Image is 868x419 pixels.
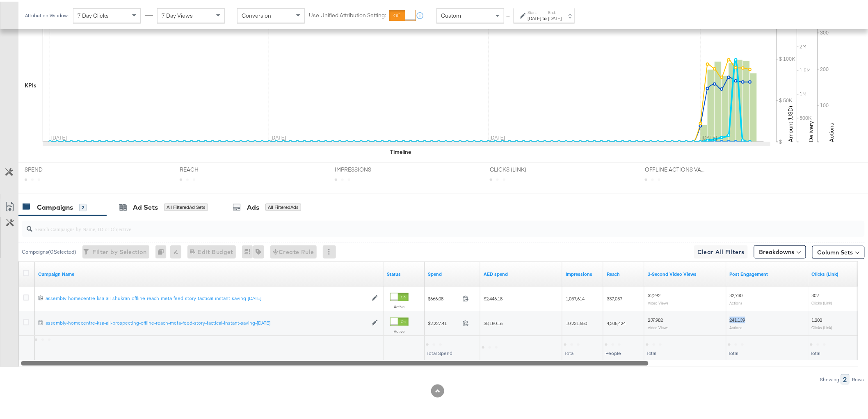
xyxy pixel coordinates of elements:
[729,348,739,355] span: Total
[730,291,743,297] span: 32,730
[812,244,865,257] button: Column Sets
[37,201,73,211] div: Campaigns
[484,269,559,276] a: 3.6725
[648,299,669,304] sub: Video Views
[25,164,86,172] span: SPEND
[566,269,600,276] a: The number of times your ad was served. On mobile apps an ad is counted as served the first time ...
[133,201,158,211] div: Ad Sets
[648,323,669,328] sub: Video Views
[46,293,368,300] a: assembly-homecentre-ksa-all-shukran-offline-reach-meta-feed-story-tactical-instant-saving-[DATE]
[46,293,368,300] div: assembly-homecentre-ksa-all-shukran-offline-reach-meta-feed-story-tactical-instant-saving-[DATE]
[162,10,193,18] span: 7 Day Views
[387,269,421,276] a: Shows the current state of your Ad Campaign.
[428,269,477,276] a: The total amount spent to date.
[808,119,815,140] text: Delivery
[78,10,109,18] span: 7 Day Clicks
[646,348,657,355] span: Total
[79,202,87,210] div: 2
[566,294,585,300] span: 1,037,614
[648,315,663,321] span: 237,982
[155,244,170,257] div: 0
[812,315,822,321] span: 1,202
[607,294,622,300] span: 337,057
[730,315,745,321] span: 241,139
[25,11,69,17] div: Attribution Window:
[484,318,503,325] span: $8,180.16
[648,291,661,297] span: 32,292
[548,8,562,14] label: End:
[811,348,821,355] span: Total
[828,121,836,140] text: Actions
[564,348,575,355] span: Total
[390,327,409,332] label: Active
[645,164,706,172] span: OFFLINE ACTIONS VALUE
[164,202,208,209] div: All Filtered Ad Sets
[180,164,241,172] span: REACH
[242,10,271,18] span: Conversion
[730,299,743,304] sub: Actions
[852,375,865,381] div: Rows
[812,323,833,328] sub: Clicks (Link)
[490,164,551,172] span: CLICKS (LINK)
[812,291,819,297] span: 302
[38,269,380,276] a: Your campaign name.
[607,318,626,325] span: 4,305,424
[754,244,806,257] button: Breakdowns
[541,14,548,20] strong: to
[787,104,795,140] text: Amount (USD)
[730,269,805,276] a: The number of actions related to your Page's posts as a result of your ad.
[694,244,748,257] button: Clear All Filters
[46,318,368,325] a: assembly-homecentre-ksa-all-prospecting-offline-reach-meta-feed-story-tactical-instant-saving-[DATE]
[648,269,723,276] a: The number of times your video was viewed for 3 seconds or more.
[390,147,411,154] div: Timeline
[607,269,641,276] a: The number of people your ad was served to.
[25,80,37,88] div: KPIs
[428,294,459,300] span: $666.08
[605,348,621,355] span: People
[22,247,76,254] div: Campaigns ( 0 Selected)
[528,8,541,14] label: Start:
[505,14,513,17] span: ↑
[812,299,833,304] sub: Clicks (Link)
[32,216,787,232] input: Search Campaigns by Name, ID or Objective
[730,323,743,328] sub: Actions
[841,373,850,383] div: 2
[548,14,562,20] div: [DATE]
[335,164,396,172] span: IMPRESSIONS
[820,375,841,381] div: Showing:
[441,10,461,18] span: Custom
[247,201,259,211] div: Ads
[309,10,386,18] label: Use Unified Attribution Setting:
[697,245,745,256] span: Clear All Filters
[427,348,452,355] span: Total Spend
[566,318,587,325] span: 10,231,650
[484,294,503,300] span: $2,446.18
[265,202,301,209] div: All Filtered Ads
[390,302,409,308] label: Active
[428,318,459,325] span: $2,227.41
[528,14,541,20] div: [DATE]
